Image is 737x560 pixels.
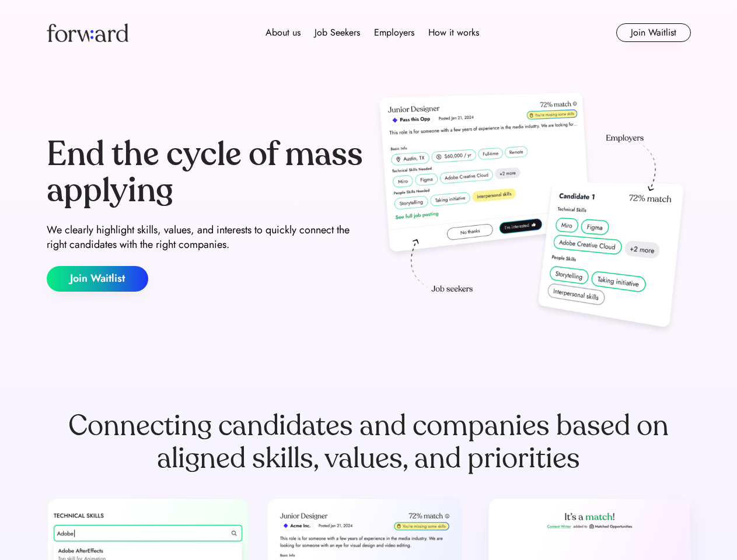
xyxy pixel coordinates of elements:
div: About us [266,26,301,40]
img: Forward logo [47,23,128,42]
div: How it works [428,26,479,40]
div: We clearly highlight skills, values, and interests to quickly connect the right candidates with t... [47,223,364,252]
div: Employers [374,26,414,40]
div: Job Seekers [315,26,360,40]
img: hero-image.png [373,89,691,339]
button: Join Waitlist [47,266,148,292]
div: End the cycle of mass applying [47,136,364,208]
button: Join Waitlist [616,23,691,42]
div: Connecting candidates and companies based on aligned skills, values, and priorities [47,409,691,475]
